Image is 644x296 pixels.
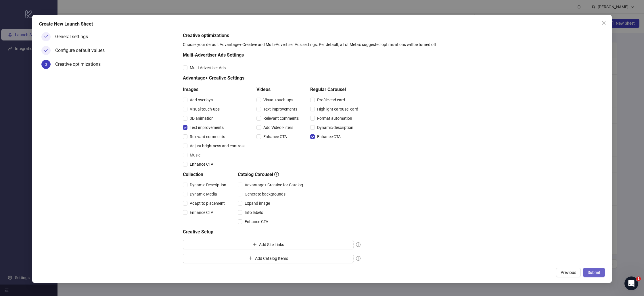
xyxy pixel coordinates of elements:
h5: Catalog Carousel [238,171,305,178]
span: Expand image [242,200,272,206]
button: Close [599,18,608,28]
span: Adapt to placement [187,200,227,206]
span: Multi-Advertiser Ads [187,65,228,71]
button: Submit [583,268,605,277]
span: Text improvements [187,124,226,131]
span: Dynamic Description [187,182,229,188]
span: Dynamic Media [187,191,219,197]
span: 1 [636,276,641,281]
span: check [44,35,48,39]
span: Relevant comments [187,134,227,140]
span: 3D animation [187,115,216,121]
h5: Advantage+ Creative Settings [183,75,361,82]
h5: Images [183,86,247,93]
div: Choose your default Advantage+ Creative and Multi-Advertiser Ads settings. Per default, all of Me... [183,41,603,48]
span: Profile end card [315,97,347,103]
span: Dynamic description [315,124,356,131]
div: Create New Launch Sheet [39,21,605,28]
span: exclamation-circle [356,256,361,261]
span: Add Catalog Items [255,256,288,261]
span: Relevant comments [261,115,301,121]
span: 3 [45,62,47,67]
h5: Creative Setup [183,229,361,235]
span: Visual touch-ups [187,106,222,112]
button: Add Site Links [183,240,354,249]
button: Add Catalog Items [183,254,354,263]
button: Previous [556,268,581,277]
span: Generate backgrounds [242,191,288,197]
h5: Creative optimizations [183,32,603,39]
span: Format automation [315,115,354,121]
span: Add Site Links [259,242,284,247]
span: close [601,21,606,25]
span: Visual touch-ups [261,97,296,103]
span: Enhance CTA [261,134,289,140]
h5: Multi-Advertiser Ads Settings [183,52,361,59]
h5: Regular Carousel [310,86,361,93]
span: plus [249,256,253,260]
span: plus [253,242,257,246]
span: Submit [588,270,600,275]
span: exclamation-circle [356,242,361,247]
span: Adjust brightness and contrast [187,143,247,149]
div: Creative optimizations [55,60,105,69]
h5: Videos [256,86,301,93]
h5: Collection [183,171,229,178]
span: Enhance CTA [242,218,271,225]
span: check [44,49,48,53]
iframe: Intercom live chat [624,276,638,290]
span: Music [187,152,203,158]
span: Info labels [242,209,265,216]
span: Enhance CTA [315,134,343,140]
span: Highlight carousel card [315,106,361,112]
div: General settings [55,32,93,41]
span: Enhance CTA [187,209,216,216]
span: Advantage+ Creative for Catalog [242,182,305,188]
span: Add overlays [187,97,215,103]
span: info-circle [274,172,279,177]
span: Add Video Filters [261,124,296,131]
span: Enhance CTA [187,161,216,167]
span: Text improvements [261,106,300,112]
span: Previous [561,270,576,275]
div: Configure default values [55,46,109,55]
